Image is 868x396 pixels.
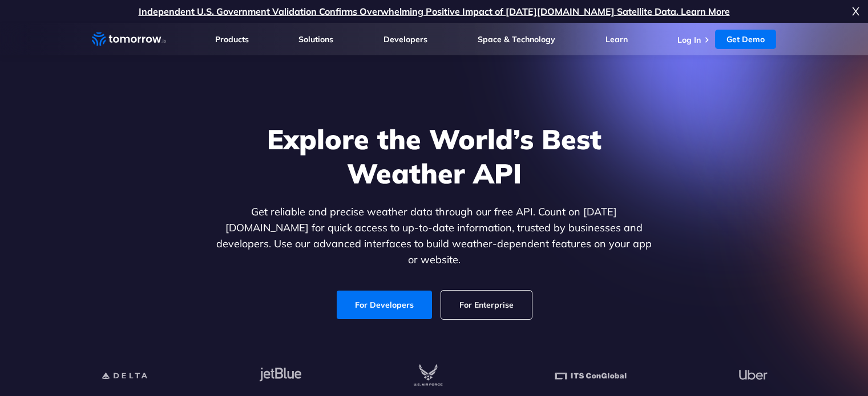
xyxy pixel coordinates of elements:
a: Products [215,34,249,44]
a: Space & Technology [478,34,555,44]
a: Developers [383,34,427,44]
a: Independent U.S. Government Validation Confirms Overwhelming Positive Impact of [DATE][DOMAIN_NAM... [139,6,730,17]
a: Get Demo [715,30,776,49]
a: Home link [92,31,166,48]
p: Get reliable and precise weather data through our free API. Count on [DATE][DOMAIN_NAME] for quic... [214,204,655,268]
a: Learn [605,34,628,44]
a: For Enterprise [441,291,532,319]
a: Solutions [298,34,333,44]
h1: Explore the World’s Best Weather API [214,122,655,190]
a: For Developers [337,291,432,319]
a: Log In [677,35,701,45]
